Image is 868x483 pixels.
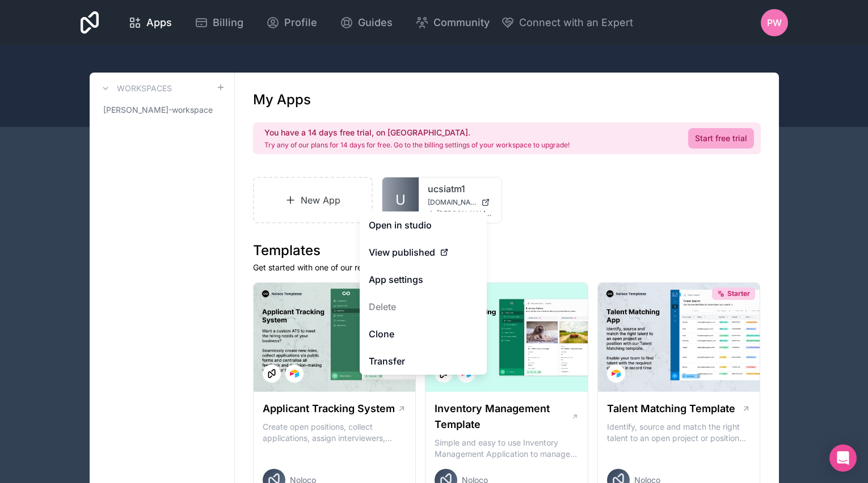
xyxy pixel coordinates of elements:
a: Community [406,10,499,35]
button: Delete [360,293,487,320]
span: View published [369,245,435,259]
a: View published [360,239,487,266]
a: Apps [119,10,181,35]
a: Open in studio [360,211,487,239]
h1: Inventory Management Template [435,401,571,433]
span: Starter [727,289,750,298]
a: ucsiatm1 [428,182,492,196]
span: [PERSON_NAME][EMAIL_ADDRESS][DOMAIN_NAME] [437,209,492,218]
p: Get started with one of our ready-made templates [253,262,761,273]
img: Airtable Logo [612,369,621,378]
button: Connect with an Expert [501,15,633,31]
span: Apps [146,15,172,31]
span: Guides [358,15,393,31]
span: Profile [284,15,317,31]
p: Simple and easy to use Inventory Management Application to manage your stock, orders and Manufact... [435,437,579,460]
h1: My Apps [253,91,311,109]
a: Clone [360,320,487,348]
a: Guides [331,10,402,35]
span: [PERSON_NAME]-workspace [103,104,213,116]
a: New App [253,177,373,223]
h1: Talent Matching Template [607,401,735,417]
span: Connect with an Expert [519,15,633,31]
span: Community [433,15,490,31]
p: Try any of our plans for 14 days for free. Go to the billing settings of your workspace to upgrade! [264,141,570,150]
span: [DOMAIN_NAME] [428,198,477,207]
a: App settings [360,266,487,293]
a: [DOMAIN_NAME] [428,198,492,207]
span: PW [767,16,782,29]
a: Profile [257,10,326,35]
h2: You have a 14 days free trial, on [GEOGRAPHIC_DATA]. [264,127,570,138]
a: U [382,177,419,223]
a: Transfer [360,348,487,375]
a: Billing [186,10,252,35]
p: Create open positions, collect applications, assign interviewers, centralise candidate feedback a... [263,421,407,444]
p: Identify, source and match the right talent to an open project or position with our Talent Matchi... [607,421,751,444]
span: Billing [213,15,243,31]
div: Open Intercom Messenger [829,444,857,472]
span: U [395,191,406,209]
img: Airtable Logo [290,369,299,378]
h1: Templates [253,241,761,260]
a: Start free trial [688,128,754,149]
a: Workspaces [99,82,172,95]
h3: Workspaces [117,83,172,94]
a: [PERSON_NAME]-workspace [99,100,225,120]
h1: Applicant Tracking System [263,401,395,417]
